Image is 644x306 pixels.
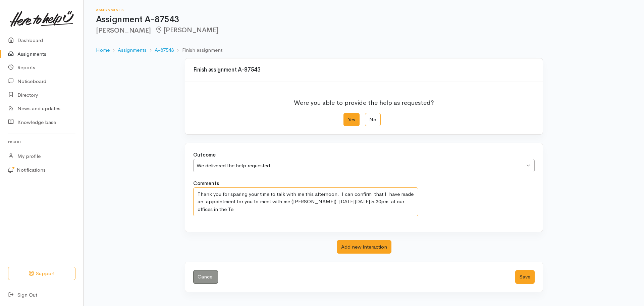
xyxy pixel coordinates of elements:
li: Finish assignment [174,46,222,54]
a: Cancel [193,270,218,284]
button: Save [515,270,535,284]
p: Were you able to provide the help as requested? [294,94,434,107]
label: Outcome [193,151,216,159]
label: Comments [193,180,219,187]
button: Support [8,267,75,280]
h2: [PERSON_NAME] [96,27,632,34]
h6: Assignments [96,8,632,12]
nav: breadcrumb [96,42,632,58]
span: [PERSON_NAME] [155,26,218,34]
button: Add new interaction [337,240,391,254]
div: We delivered the help requested [197,162,525,170]
a: A-87543 [155,46,174,54]
label: No [365,113,381,127]
label: Yes [343,113,360,127]
h6: Profile [8,137,75,146]
a: Home [96,46,110,54]
h1: Assignment A-87543 [96,15,632,25]
a: Assignments [118,46,147,54]
h3: Finish assignment A-87543 [193,67,535,73]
